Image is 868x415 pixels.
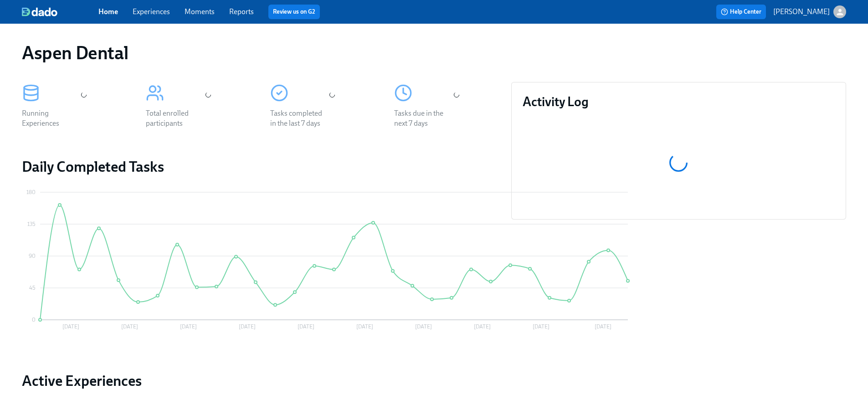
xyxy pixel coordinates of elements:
a: Active Experiences [22,372,497,390]
a: Experiences [133,7,170,16]
a: Moments [185,7,215,16]
tspan: [DATE] [180,323,197,330]
div: Tasks due in the next 7 days [394,108,452,128]
img: dado [22,7,57,16]
a: dado [22,7,98,16]
tspan: [DATE] [415,323,432,330]
button: [PERSON_NAME] [773,5,846,18]
h2: Daily Completed Tasks [22,158,497,176]
tspan: [DATE] [298,323,314,330]
tspan: [DATE] [62,323,79,330]
span: Help Center [721,7,761,16]
a: Reports [229,7,254,16]
tspan: [DATE] [121,323,138,330]
tspan: 90 [29,253,36,259]
tspan: [DATE] [533,323,550,330]
tspan: 180 [26,189,36,195]
div: Tasks completed in the last 7 days [270,108,329,128]
tspan: [DATE] [239,323,256,330]
tspan: [DATE] [356,323,373,330]
button: Review us on G2 [268,5,320,19]
p: [PERSON_NAME] [773,7,830,17]
tspan: [DATE] [595,323,611,330]
button: Help Center [716,5,766,19]
h1: Aspen Dental [22,42,128,64]
a: Review us on G2 [273,7,315,16]
tspan: [DATE] [474,323,491,330]
div: Running Experiences [22,108,80,128]
div: Total enrolled participants [146,108,204,128]
a: Home [98,7,118,16]
h3: Activity Log [523,93,835,110]
tspan: 0 [32,317,36,323]
tspan: 135 [27,221,36,227]
tspan: 45 [29,285,36,291]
